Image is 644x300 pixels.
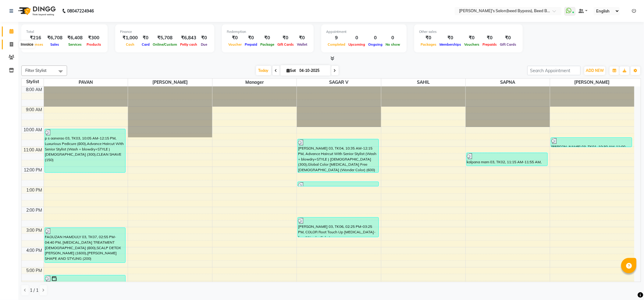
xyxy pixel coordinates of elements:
[199,42,209,47] span: Due
[326,42,347,47] span: Completed
[25,107,44,113] div: 9:00 AM
[298,217,379,237] div: [PERSON_NAME] 03, TK06, 02:25 PM-03:25 PM, COLOR Root Touch Up [MEDICAL_DATA]-free (Wonder Color)
[367,42,384,47] span: Ongoing
[140,34,151,41] div: ₹0
[551,138,632,147] div: [PERSON_NAME] 03, TK01, 10:30 AM-11:00 AM, [PERSON_NAME] SHAPE AND STYLING (200)
[326,34,347,41] div: 9
[49,42,61,47] span: Sales
[45,228,126,263] div: FAOUZAN HAMDULY 03, TK07, 02:55 PM-04:40 PM, [MEDICAL_DATA] TREATMENT [DEMOGRAPHIC_DATA] (800),SC...
[128,79,212,86] span: [PERSON_NAME]
[243,42,259,47] span: Prepaid
[550,79,634,86] span: [PERSON_NAME]
[23,127,44,133] div: 10:00 AM
[259,34,276,41] div: ₹0
[120,34,140,41] div: ₹1,000
[347,42,367,47] span: Upcoming
[463,42,481,47] span: Vouchers
[438,34,463,41] div: ₹0
[466,79,550,86] span: SAPNA
[227,42,243,47] span: Voucher
[25,207,44,214] div: 2:00 PM
[381,79,465,86] span: SAHIL
[22,79,44,85] div: Stylist
[120,29,209,34] div: Finance
[25,227,44,234] div: 3:00 PM
[44,79,128,86] span: PAVAN
[298,66,328,75] input: 2025-10-04
[25,86,44,93] div: 8:00 AM
[419,34,438,41] div: ₹0
[498,42,518,47] span: Gift Cards
[384,34,402,41] div: 0
[463,34,481,41] div: ₹0
[326,29,402,34] div: Appointment
[481,34,498,41] div: ₹0
[285,68,298,73] span: Sat
[467,153,547,166] div: kalpana mam 03, TK02, 11:15 AM-11:55 AM, Under Arms (Bio) (150),THREAD EyeBrow [DEMOGRAPHIC_DATA]...
[25,267,44,274] div: 5:00 PM
[26,29,103,34] div: Total
[384,42,402,47] span: No show
[212,79,297,86] span: manager
[586,68,604,73] span: ADD NEW
[227,34,243,41] div: ₹0
[584,66,605,75] button: ADD NEW
[16,2,57,19] img: logo
[67,2,94,19] b: 08047224946
[25,247,44,254] div: 4:00 PM
[297,79,381,86] span: SAGAR V
[23,147,44,153] div: 11:00 AM
[30,287,38,294] span: 1 / 1
[124,42,136,47] span: Cash
[259,42,276,47] span: Package
[67,42,83,47] span: Services
[23,167,44,173] div: 12:00 PM
[419,42,438,47] span: Packages
[65,34,85,41] div: ₹6,408
[45,129,126,172] div: p s aanerao 03, TK03, 10:05 AM-12:15 PM, Luxurious Pedicure (800),Advance Haircut With Senior Sty...
[151,42,179,47] span: Online/Custom
[45,34,65,41] div: ₹6,708
[419,29,518,34] div: Other sales
[438,42,463,47] span: Memberships
[276,42,295,47] span: Gift Cards
[19,41,35,48] div: Invoice
[25,68,47,73] span: Filter Stylist
[295,34,309,41] div: ₹0
[276,34,295,41] div: ₹0
[199,34,209,41] div: ₹0
[367,34,384,41] div: 0
[26,34,45,41] div: ₹216
[256,66,271,75] span: Today
[85,34,103,41] div: ₹300
[298,139,379,172] div: [PERSON_NAME] 03, TK04, 10:35 AM-12:15 PM, Advance Haircut With Senior Stylist (Wash + blowdry+ST...
[45,275,126,285] div: [PERSON_NAME] 03, TK08, 05:15 PM-05:45 PM, [PERSON_NAME] SHAPE AND STYLING (200)
[498,34,518,41] div: ₹0
[298,182,379,186] div: dummy 03, TK05, 12:40 PM-12:55 PM, REGULAR HAIR WASH [DEMOGRAPHIC_DATA] (150)
[527,66,581,75] input: Search Appointment
[243,34,259,41] div: ₹0
[179,42,199,47] span: Petty cash
[25,187,44,193] div: 1:00 PM
[179,34,199,41] div: ₹6,843
[151,34,179,41] div: ₹5,708
[140,42,151,47] span: Card
[227,29,309,34] div: Redemption
[295,42,309,47] span: Wallet
[481,42,498,47] span: Prepaids
[347,34,367,41] div: 0
[85,42,103,47] span: Products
